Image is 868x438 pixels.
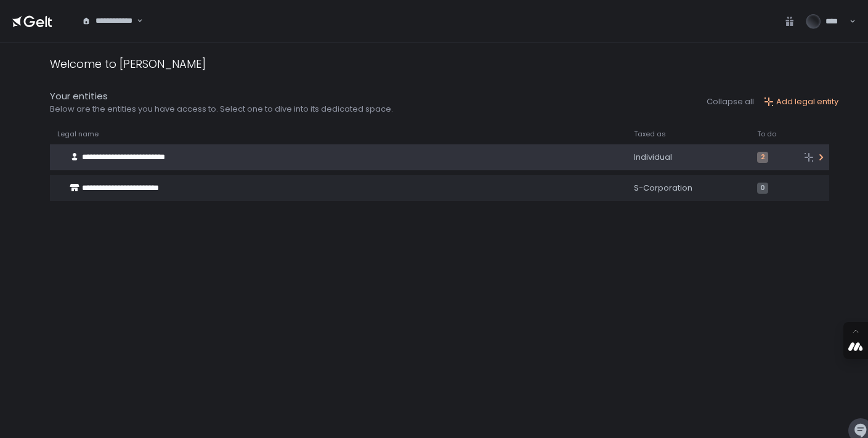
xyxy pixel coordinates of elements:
div: Your entities [50,89,393,104]
span: Legal name [57,130,99,139]
input: Search for option [135,15,136,27]
span: To do [757,130,776,139]
div: S-Corporation [634,183,742,194]
span: 0 [757,183,768,194]
button: Add legal entity [764,96,838,107]
button: Collapse all [707,96,754,107]
div: Welcome to [PERSON_NAME] [50,56,206,72]
div: Below are the entities you have access to. Select one to dive into its dedicated space. [50,104,393,115]
div: Individual [634,152,742,163]
div: Search for option [74,8,143,34]
span: 2 [757,152,768,163]
span: Taxed as [634,130,666,139]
